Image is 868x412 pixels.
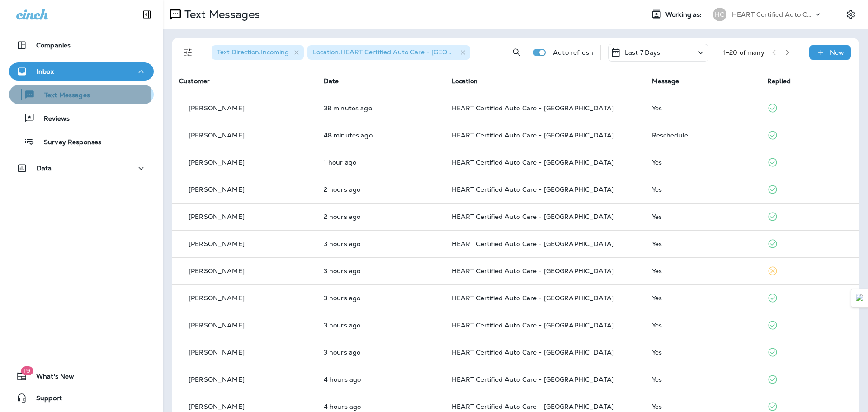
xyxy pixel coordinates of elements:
p: Data [37,165,52,172]
button: Reviews [9,109,154,128]
div: Yes [652,349,753,356]
p: Sep 16, 2025 10:46 AM [324,213,437,220]
span: Date [324,77,339,85]
span: HEART Certified Auto Care - [GEOGRAPHIC_DATA] [452,240,614,248]
p: Sep 16, 2025 12:25 PM [324,159,437,166]
span: Message [652,77,679,85]
p: Sep 16, 2025 11:32 AM [324,186,437,193]
p: [PERSON_NAME] [189,403,245,410]
button: Inbox [9,62,154,81]
span: HEART Certified Auto Care - [GEOGRAPHIC_DATA] [452,294,614,302]
div: Yes [652,322,753,329]
p: Reviews [35,115,70,123]
button: Companies [9,36,154,54]
div: Yes [652,104,753,112]
p: Text Messages [181,8,260,21]
span: Location [452,77,478,85]
div: HC [713,8,726,21]
div: Yes [652,267,753,275]
span: What's New [27,373,74,384]
div: Location:HEART Certified Auto Care - [GEOGRAPHIC_DATA] [307,45,470,60]
span: Location : HEART Certified Auto Care - [GEOGRAPHIC_DATA] [313,48,500,56]
div: 1 - 20 of many [723,49,765,56]
div: Reschedule [652,132,753,139]
span: 19 [21,366,33,375]
span: HEART Certified Auto Care - [GEOGRAPHIC_DATA] [452,213,614,221]
span: Support [27,394,62,405]
p: [PERSON_NAME] [189,294,245,302]
div: Yes [652,403,753,410]
p: [PERSON_NAME] [189,213,245,220]
p: Auto refresh [553,49,593,56]
div: Yes [652,213,753,220]
button: Settings [843,6,859,23]
p: Last 7 Days [625,49,660,56]
span: HEART Certified Auto Care - [GEOGRAPHIC_DATA] [452,104,614,112]
button: Collapse Sidebar [134,5,160,24]
span: HEART Certified Auto Care - [GEOGRAPHIC_DATA] [452,267,614,275]
p: Sep 16, 2025 09:10 AM [324,403,437,410]
p: [PERSON_NAME] [189,104,245,112]
p: [PERSON_NAME] [189,159,245,166]
span: HEART Certified Auto Care - [GEOGRAPHIC_DATA] [452,403,614,411]
button: Filters [179,43,197,62]
p: Inbox [37,68,54,75]
button: Search Messages [508,43,526,62]
span: Replied [767,77,791,85]
p: Sep 16, 2025 10:31 AM [324,240,437,247]
p: [PERSON_NAME] [189,376,245,383]
span: HEART Certified Auto Care - [GEOGRAPHIC_DATA] [452,321,614,329]
button: Text Messages [9,85,154,104]
p: Survey Responses [35,138,101,147]
span: Text Direction : Incoming [217,48,289,56]
button: 19What's New [9,367,154,385]
div: Yes [652,186,753,193]
span: Working as: [665,11,704,19]
div: Yes [652,294,753,302]
button: Survey Responses [9,132,154,151]
div: Yes [652,159,753,166]
p: Sep 16, 2025 09:22 AM [324,376,437,383]
p: Sep 16, 2025 10:09 AM [324,322,437,329]
p: Text Messages [35,91,90,100]
span: HEART Certified Auto Care - [GEOGRAPHIC_DATA] [452,131,614,139]
button: Support [9,389,154,407]
p: Sep 16, 2025 01:05 PM [324,104,437,112]
p: [PERSON_NAME] [189,240,245,247]
p: Sep 16, 2025 10:00 AM [324,349,437,356]
span: HEART Certified Auto Care - [GEOGRAPHIC_DATA] [452,348,614,356]
img: Detect Auto [856,294,864,302]
span: Customer [179,77,210,85]
p: Sep 16, 2025 10:14 AM [324,294,437,302]
p: New [830,49,844,56]
p: [PERSON_NAME] [189,267,245,275]
div: Yes [652,376,753,383]
p: [PERSON_NAME] [189,349,245,356]
span: HEART Certified Auto Care - [GEOGRAPHIC_DATA] [452,185,614,194]
p: Sep 16, 2025 12:55 PM [324,132,437,139]
p: Companies [36,42,71,49]
span: HEART Certified Auto Care - [GEOGRAPHIC_DATA] [452,375,614,384]
p: [PERSON_NAME] [189,186,245,193]
div: Yes [652,240,753,247]
button: Data [9,159,154,177]
p: [PERSON_NAME] [189,322,245,329]
p: [PERSON_NAME] [189,132,245,139]
div: Text Direction:Incoming [212,45,304,60]
p: Sep 16, 2025 10:30 AM [324,267,437,275]
p: HEART Certified Auto Care [732,11,813,18]
span: HEART Certified Auto Care - [GEOGRAPHIC_DATA] [452,158,614,166]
